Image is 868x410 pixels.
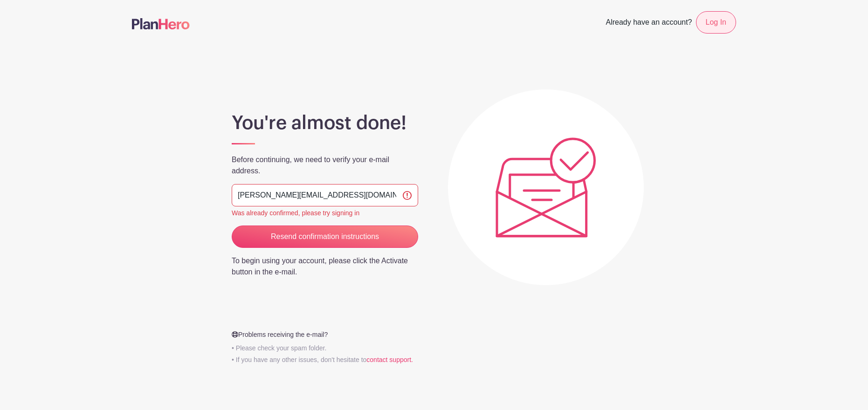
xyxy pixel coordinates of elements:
a: Log In [696,11,736,34]
img: Help [232,331,238,338]
p: To begin using your account, please click the Activate button in the e-mail. [232,255,418,278]
img: logo-507f7623f17ff9eddc593b1ce0a138ce2505c220e1c5a4e2b4648c50719b7d32.svg [132,18,190,29]
div: Was already confirmed, please try signing in [232,208,418,218]
img: Plic [496,137,596,238]
a: contact support. [366,356,413,363]
input: Resend confirmation instructions [232,225,418,248]
p: Problems receiving the e-mail? [226,330,424,340]
p: • Please check your spam folder. [226,343,424,353]
span: Already have an account? [606,13,692,34]
p: Before continuing, we need to verify your e-mail address. [232,154,418,177]
h1: You're almost done! [232,112,418,134]
p: • If you have any other issues, don't hesitate to [226,355,424,365]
